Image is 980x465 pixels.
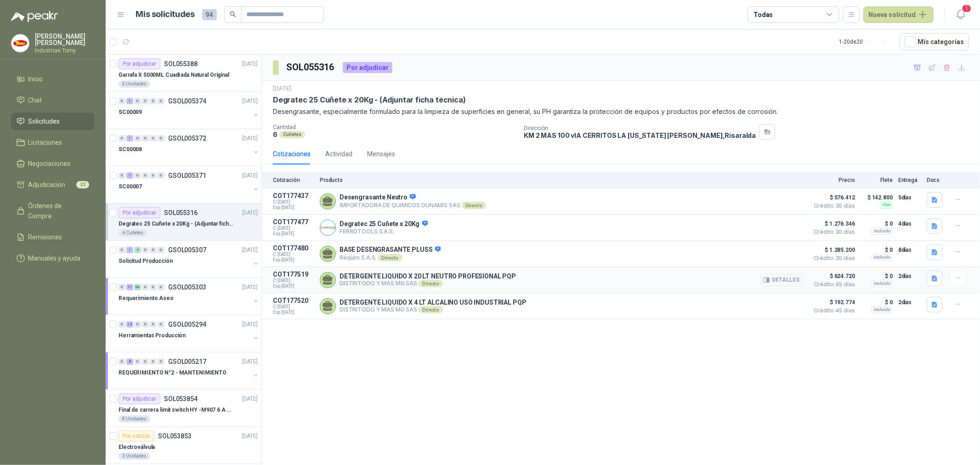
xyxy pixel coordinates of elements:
[419,306,443,313] div: Directo
[158,98,164,104] div: 0
[106,204,261,241] a: Por adjudicarSOL055316[DATE] Degratec 25 Cuñete x 20Kg - (Adjuntar ficha técnica)6 Cuñetes
[871,306,893,313] div: Incluido
[809,282,855,287] span: Crédito 45 días
[273,297,314,304] p: COT177520
[119,133,260,162] a: 0 1 0 0 0 0 GSOL005372[DATE] SC00008
[273,177,314,183] p: Cotización
[119,182,142,191] p: SC00007
[119,369,227,377] p: REQUERIMIENTO N°2 - MANTENIMIENTO
[11,34,29,52] img: Company Logo
[134,321,141,328] div: 0
[168,321,206,328] p: GSOL005294
[28,201,86,221] span: Órdenes de Compra
[11,11,58,22] img: Logo peakr
[134,247,141,253] div: 2
[119,244,260,274] a: 0 1 2 0 0 0 GSOL005307[DATE] Solicitud Producción
[900,33,969,51] button: Mís categorías
[863,6,934,23] button: Nueva solicitud
[119,207,160,218] div: Por adjudicar
[273,85,291,93] p: [DATE]
[273,95,466,105] p: Degratec 25 Cuñete x 20Kg - (Adjuntar ficha técnica)
[119,356,260,386] a: 0 8 0 0 0 0 GSOL005217[DATE] REQUERIMIENTO N°2 - MANTENIMIENTO
[126,172,133,179] div: 1
[134,98,141,104] div: 0
[119,96,260,125] a: 0 1 0 0 0 0 GSOL005374[DATE] SC00009
[898,177,921,183] p: Entrega
[861,218,893,229] p: $ 0
[273,271,314,278] p: COT177519
[168,284,206,290] p: GSOL005303
[242,283,258,292] p: [DATE]
[119,282,260,311] a: 0 17 36 0 0 0 GSOL005303[DATE] Requerimiento Aseo
[340,306,527,313] p: DISTRITODO Y MAS MG SAS
[119,393,160,404] div: Por adjudicar
[340,193,486,202] p: Desengrasante Neutro
[76,181,89,188] span: 22
[11,228,95,246] a: Remisiones
[273,278,314,284] span: C: [DATE]
[809,271,855,282] span: $ 624.720
[898,271,921,282] p: 2 días
[158,321,164,328] div: 0
[343,62,392,73] div: Por adjudicar
[286,60,335,74] h3: SOL055316
[126,247,133,253] div: 1
[273,124,516,130] p: Cantidad
[11,70,95,88] a: Inicio
[158,135,164,142] div: 0
[242,134,258,143] p: [DATE]
[861,192,893,203] p: $ 142.800
[134,358,141,365] div: 0
[242,97,258,106] p: [DATE]
[158,247,164,253] div: 0
[462,202,486,209] div: Directo
[119,170,260,199] a: 0 1 0 0 0 0 GSOL005371[DATE] SC00007
[340,228,428,235] p: FERROTOOLS S.A.S.
[168,247,206,253] p: GSOL005307
[150,247,157,253] div: 0
[273,205,314,210] span: Exp: [DATE]
[242,320,258,329] p: [DATE]
[11,113,95,130] a: Solicitudes
[809,308,855,313] span: Crédito 45 días
[158,358,164,365] div: 0
[142,321,149,328] div: 0
[28,137,62,147] span: Licitaciones
[119,98,125,104] div: 0
[150,358,157,365] div: 0
[809,244,855,255] span: $ 1.285.200
[952,6,969,23] button: 1
[35,33,95,46] p: [PERSON_NAME] [PERSON_NAME]
[273,218,314,226] p: COT177477
[142,135,149,142] div: 0
[119,71,229,79] p: Garrafa X 5000ML Cuadrada Natural Original
[168,358,206,365] p: GSOL005217
[134,135,141,142] div: 0
[119,415,150,423] div: 8 Unidades
[134,172,141,179] div: 0
[119,319,260,348] a: 0 14 0 0 0 0 GSOL005294[DATE] Herramientas Producción
[809,297,855,308] span: $ 192.774
[142,98,149,104] div: 0
[28,253,81,263] span: Manuales y ayuda
[28,95,42,105] span: Chat
[242,209,258,217] p: [DATE]
[168,98,206,104] p: GSOL005374
[164,396,198,402] p: SOL053854
[150,135,157,142] div: 0
[164,61,198,67] p: SOL055388
[126,321,133,328] div: 14
[325,149,352,159] div: Actividad
[242,60,258,68] p: [DATE]
[230,11,236,17] span: search
[927,177,945,183] p: Docs
[134,284,141,290] div: 36
[119,172,125,179] div: 0
[273,310,314,315] span: Exp: [DATE]
[242,171,258,180] p: [DATE]
[898,244,921,255] p: 8 días
[242,246,258,255] p: [DATE]
[119,108,142,117] p: SC00009
[378,254,402,261] div: Directo
[119,443,155,452] p: Electroválvula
